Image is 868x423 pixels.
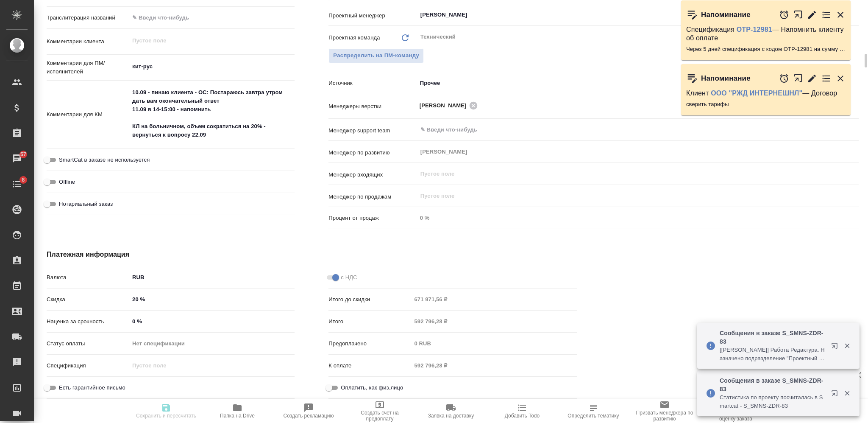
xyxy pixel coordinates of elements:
span: Определить тематику [568,413,619,419]
p: Сообщения в заказе S_SMNS-ZDR-83 [720,376,826,393]
input: Пустое поле [411,337,576,350]
div: Нет спецификации [129,336,295,351]
button: Добавить Todo [487,399,558,423]
p: Спецификация — Напомнить клиенту об оплате [686,25,846,42]
textarea: 10.09 - пинаю клиента - ОС: Постараюсь завтра утром дать вам окончательный ответ 11.09 в 14-15:00... [129,85,295,142]
p: Менеджер входящих [328,171,417,179]
p: Комментарии для КМ [47,110,129,119]
p: Напоминание [701,11,751,19]
span: Добавить Todo [505,413,540,419]
p: сверить тарифы [686,100,846,109]
p: Менеджер по развитию [328,148,417,157]
button: Отложить [779,10,789,20]
p: Наценка за срочность [47,317,129,326]
span: с НДС [341,273,357,282]
p: Cтатистика по проекту посчиталась в Smartcat - S_SMNS-ZDR-83 [720,393,826,410]
span: [PERSON_NAME] [420,101,472,110]
p: Проектный менеджер [328,11,417,20]
button: Отложить [779,73,789,84]
input: Пустое поле [420,191,839,201]
span: 57 [15,150,31,159]
p: Напоминание [701,74,751,83]
button: Определить тематику [558,399,629,423]
p: К оплате [328,361,411,370]
button: Сохранить и пересчитать [131,399,202,423]
a: OTP-12981 [737,26,772,33]
div: [PERSON_NAME] [420,100,481,111]
span: Создать рекламацию [284,413,334,419]
input: ✎ Введи что-нибудь [129,11,295,24]
button: Создать рекламацию [273,399,344,423]
span: Offline [59,178,75,186]
span: SmartCat в заказе не используется [59,156,150,164]
span: Заявка на доставку [428,413,474,419]
button: Создать счет на предоплату [344,399,415,423]
p: Транслитерация названий [47,14,129,22]
button: Редактировать [807,73,817,84]
input: Пустое поле [411,293,576,305]
span: Создать счет на предоплату [349,410,410,422]
a: 57 [2,148,32,169]
span: Призвать менеджера по развитию [634,410,695,422]
span: Распределить на ПМ-команду [333,51,419,61]
p: Спецификация [47,361,129,370]
button: Редактировать [807,10,817,20]
button: Открыть в новой вкладке [793,6,803,24]
button: Папка на Drive [202,399,273,423]
input: Пустое поле [411,315,576,328]
p: Через 5 дней спецификация с кодом OTP-12981 на сумму 10031.53 RUB будет просрочена [686,45,846,53]
p: Менеджер support team [328,126,417,135]
p: Процент от продаж [328,214,417,222]
span: Нотариальный заказ [59,200,113,208]
input: Пустое поле [129,359,295,372]
p: Итого до скидки [328,295,411,304]
span: Оплатить, как физ.лицо [341,384,403,392]
p: Комментарии клиента [47,37,129,46]
input: Пустое поле [417,212,859,224]
button: Открыть в новой вкладке [826,337,846,358]
span: Есть гарантийное письмо [59,384,125,392]
p: Итого [328,317,411,326]
input: ✎ Введи что-нибудь [420,125,828,135]
button: Перейти в todo [821,10,832,20]
p: Клиент — Договор [686,89,846,98]
span: Папка на Drive [220,413,255,419]
a: 8 [2,174,32,195]
button: Перейти в todo [821,73,832,84]
p: Комментарии для ПМ/исполнителей [47,59,129,76]
button: Закрыть [835,73,846,84]
p: Менеджер по продажам [328,193,417,201]
p: Сообщения в заказе S_SMNS-ZDR-83 [720,329,826,346]
button: Распределить на ПМ-команду [328,48,424,63]
p: Менеджеры верстки [328,102,417,111]
a: ООО "РЖД ИНТЕРНЕШНЛ" [711,90,802,97]
p: Скидка [47,295,129,304]
p: Валюта [47,273,129,282]
button: Open [854,129,856,131]
button: Призвать менеджера по развитию [629,399,700,423]
button: Открыть в новой вкладке [793,69,803,87]
span: 8 [17,176,30,184]
textarea: кит-рус [129,59,295,74]
input: Пустое поле [420,169,839,179]
p: Источник [328,79,417,87]
h4: Платежная информация [47,249,577,260]
p: Статус оплаты [47,339,129,348]
input: Пустое поле [411,359,576,372]
input: ✎ Введи что-нибудь [129,293,295,305]
button: Закрыть [838,389,856,397]
button: Закрыть [838,342,856,350]
button: Закрыть [835,10,846,20]
p: [[PERSON_NAME]] Работа Редактура. Назначено подразделение "Проектный офис" [720,346,826,363]
button: Открыть в новой вкладке [826,385,846,405]
p: Предоплачено [328,339,411,348]
span: В заказе уже есть ответственный ПМ или ПМ группа [328,48,424,63]
div: RUB [129,270,295,285]
input: ✎ Введи что-нибудь [129,315,295,328]
button: Заявка на доставку [415,399,487,423]
div: Прочее [417,76,859,90]
p: Проектная команда [328,34,380,42]
span: Сохранить и пересчитать [136,413,196,419]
